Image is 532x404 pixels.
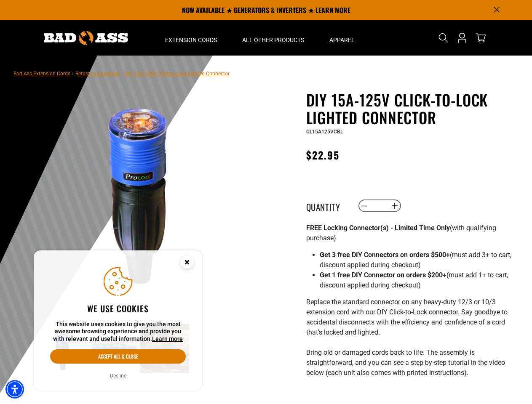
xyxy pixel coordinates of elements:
[152,20,230,56] summary: Extension Cords
[13,71,70,77] a: Bad Ass Extension Cords
[230,20,317,56] summary: All Other Products
[306,297,513,388] p: Replace the standard connector on any heavy-duty 12/3 or 10/3 extension cord with our DIY Click-t...
[455,20,469,56] a: Open this option
[50,321,186,343] p: This website uses cookies to give you the most awesome browsing experience and provide you with r...
[306,147,340,162] span: $22.95
[72,71,74,77] span: ›
[437,31,450,45] summary: Search
[13,68,230,78] nav: breadcrumbs
[152,335,183,342] a: This website uses cookies to give you the most awesome browsing experience and provide you with r...
[44,31,128,45] img: Bad Ass Extension Cords
[242,36,304,44] span: All Other Products
[474,33,487,43] a: cart
[320,251,511,269] span: (must add 3+ to cart, discount applied during checkout)
[306,200,348,211] label: Quantity
[320,251,450,259] strong: Get 3 free DIY Connectors on orders $500+
[165,36,217,44] span: Extension Cords
[320,271,446,279] strong: Get 1 free DIY Connector on orders $200+
[306,91,513,126] h1: DIY 15A-125V Click-to-Lock Lighted Connector
[50,349,186,364] button: Accept all & close
[125,71,230,77] span: DIY 15A-125V Click-to-Lock Lighted Connector
[320,271,508,289] span: (must add 1+ to cart, discount applied during checkout)
[306,129,343,135] span: CL15A125VCBL
[107,372,129,380] button: Decline
[306,224,496,242] span: (with qualifying purchase)
[317,20,367,56] summary: Apparel
[306,224,450,232] strong: FREE Locking Connector(s) - Limited Time Only
[329,36,355,44] span: Apparel
[75,71,120,77] a: Return to Collection
[50,303,186,314] h2: We use cookies
[5,380,24,399] div: Accessibility Menu
[122,71,123,77] span: ›
[172,250,202,276] button: Close this option
[34,250,202,391] aside: Cookie Consent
